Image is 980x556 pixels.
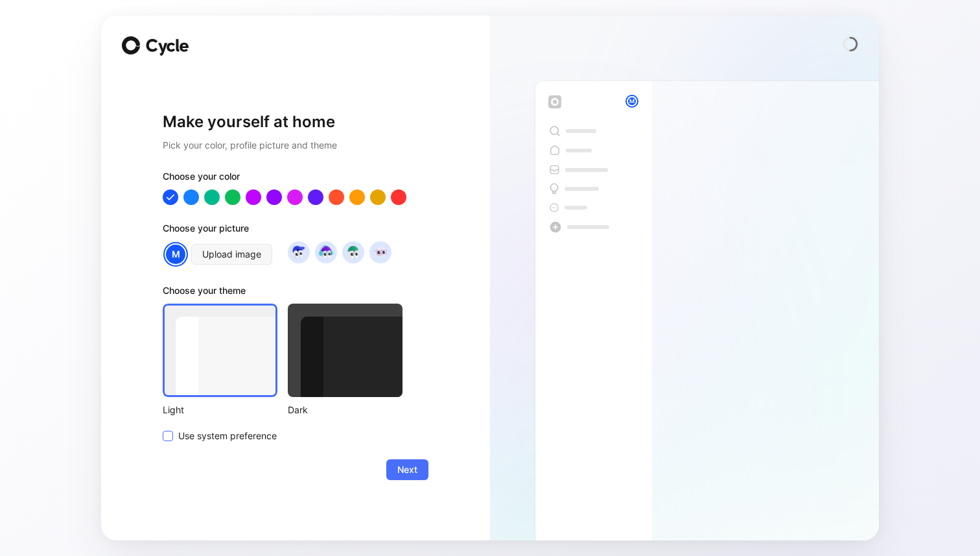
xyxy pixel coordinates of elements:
span: Next [397,462,417,477]
div: Dark [288,402,402,418]
button: Next [386,459,428,480]
div: Choose your theme [163,283,402,304]
span: Upload image [202,247,261,262]
h1: Make yourself at home [163,112,428,132]
img: avatar [290,243,307,261]
h2: Pick your color, profile picture and theme [163,138,428,153]
img: workspace-default-logo-wX5zAyuM.png [548,95,561,108]
span: Use system preference [178,428,277,444]
div: Choose your color [163,169,428,189]
img: avatar [344,243,362,261]
img: avatar [371,243,389,261]
div: M [165,243,187,265]
div: M [627,96,637,106]
div: Choose your picture [163,221,428,241]
button: Upload image [191,244,272,265]
img: avatar [317,243,334,261]
div: Light [163,402,277,418]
